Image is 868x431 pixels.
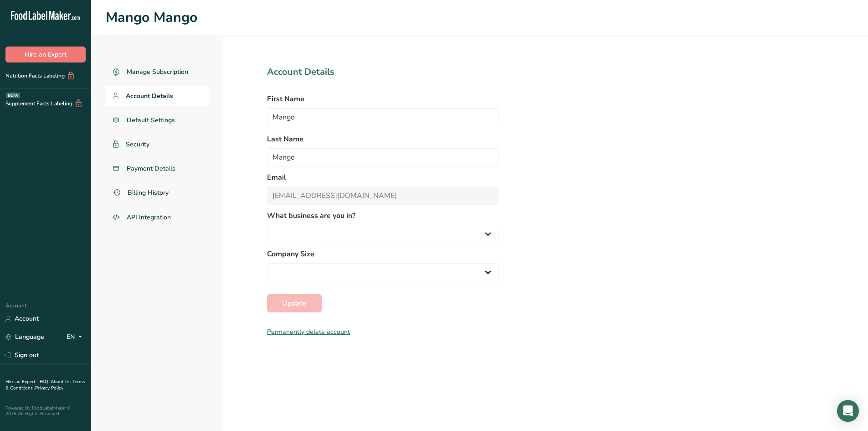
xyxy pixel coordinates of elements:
a: Privacy Policy [35,385,63,391]
span: Payment Details [127,164,175,173]
button: Hire an Expert [5,47,86,62]
div: EN [67,332,86,343]
div: Open Intercom Messenger [837,400,859,422]
label: What business are you in? [267,210,498,221]
span: Account Details [126,91,173,101]
span: Billing History [128,188,169,197]
span: API Integration [127,213,171,222]
span: Manage Subscription [127,67,188,77]
span: Security [126,140,149,149]
span: Update [282,298,307,309]
label: Last Name [267,134,498,145]
div: BETA [6,93,20,98]
label: First Name [267,93,498,104]
a: Account Details [106,86,209,106]
a: Security [106,134,209,155]
a: Default Settings [106,110,209,130]
a: Language [5,329,44,345]
a: Terms & Conditions . [5,379,85,391]
label: Company Size [267,249,498,260]
span: Default Settings [127,115,175,125]
a: Manage Subscription [106,62,209,82]
label: Email [267,172,498,183]
a: Payment Details [106,158,209,179]
div: Permanently delete account [267,327,498,337]
a: API Integration [106,207,209,228]
a: About Us . [51,379,72,385]
button: Update [267,294,322,312]
a: FAQ . [40,379,51,385]
h1: Mango Mango [106,7,853,28]
a: Hire an Expert . [5,379,38,385]
div: Powered By FoodLabelMaker © 2025 All Rights Reserved [5,405,86,416]
a: Billing History [106,182,209,203]
h1: Account Details [267,65,498,79]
